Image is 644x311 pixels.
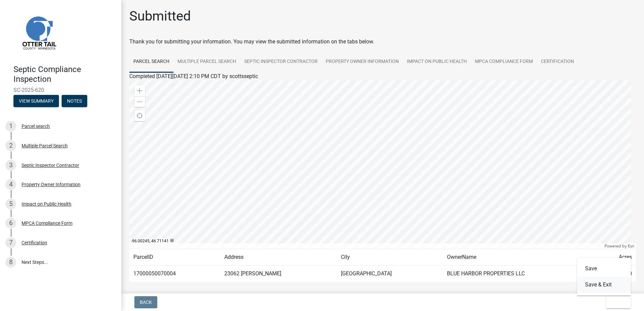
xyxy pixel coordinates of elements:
[129,249,220,266] td: ParcelID
[337,249,443,266] td: City
[22,182,80,187] div: Property Owner Information
[220,249,337,266] td: Address
[22,163,79,168] div: Septic Inspector Contractor
[140,300,152,305] span: Back
[577,261,631,277] button: Save
[62,95,87,107] button: Notes
[577,277,631,293] button: Save & Exit
[22,124,50,129] div: Parcel search
[240,51,322,73] a: Septic Inspector Contractor
[5,121,16,132] div: 1
[22,240,47,245] div: Certification
[134,110,145,121] div: Find my location
[134,96,145,107] div: Zoom out
[322,51,403,73] a: Property Owner Information
[129,266,220,282] td: 17000050070004
[22,143,68,148] div: Multiple Parcel Search
[606,296,631,308] button: Exit
[603,243,636,249] div: Powered by
[5,218,16,229] div: 6
[628,244,634,248] a: Esri
[5,160,16,171] div: 3
[471,51,537,73] a: MPCA Compliance Form
[13,7,64,58] img: Otter Tail County, Minnesota
[443,266,597,282] td: BLUE HARBOR PROPERTIES LLC
[129,73,258,79] span: Completed [DATE][DATE] 2:10 PM CDT by scottsseptic
[13,65,116,84] h4: Septic Compliance Inspection
[537,51,578,73] a: Certification
[13,95,59,107] button: View Summary
[403,51,471,73] a: Impact on Public Health
[13,87,108,93] span: SC-2025-620
[22,221,72,226] div: MPCA Compliance Form
[173,51,240,73] a: Multiple Parcel Search
[5,179,16,190] div: 4
[5,237,16,248] div: 7
[62,99,87,104] wm-modal-confirm: Notes
[612,300,621,305] span: Exit
[134,296,157,308] button: Back
[5,140,16,151] div: 2
[129,8,191,24] h1: Submitted
[577,258,631,296] div: Exit
[22,202,71,206] div: Impact on Public Health
[597,249,636,266] td: Acres
[443,249,597,266] td: OwnerName
[134,85,145,96] div: Zoom in
[5,257,16,268] div: 8
[220,266,337,282] td: 23062 [PERSON_NAME]
[129,38,636,46] div: Thank you for submitting your information. You may view the submitted information on the tabs below.
[13,99,59,104] wm-modal-confirm: Summary
[5,199,16,209] div: 5
[337,266,443,282] td: [GEOGRAPHIC_DATA]
[129,51,173,73] a: Parcel search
